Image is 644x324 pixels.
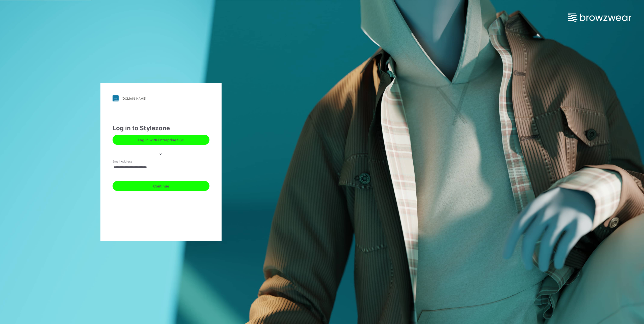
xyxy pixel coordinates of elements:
label: Email Address [113,159,148,164]
div: Log in to Stylezone [113,124,209,133]
img: stylezone-logo.562084cfcfab977791bfbf7441f1a819.svg [113,95,119,101]
img: browzwear-logo.e42bd6dac1945053ebaf764b6aa21510.svg [568,13,631,22]
a: [DOMAIN_NAME] [113,95,209,101]
div: or [155,150,167,156]
button: Log in with Enterprise SSO [113,135,209,145]
div: [DOMAIN_NAME] [122,97,146,100]
button: Continue [113,181,209,191]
